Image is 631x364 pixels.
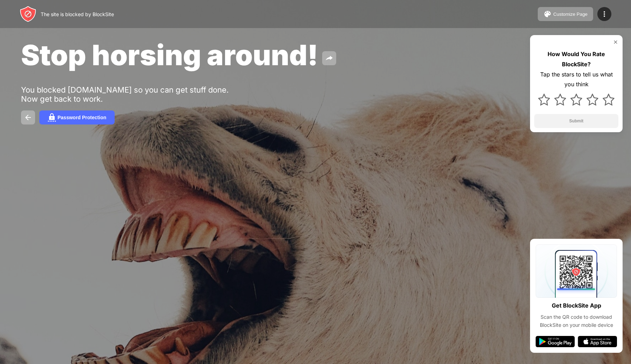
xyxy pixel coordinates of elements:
[554,94,566,106] img: star.svg
[578,336,617,347] img: app-store.svg
[534,49,618,69] div: How Would You Rate BlockSite?
[57,115,106,120] div: Password Protection
[21,38,318,72] span: Stop horsing around!
[39,110,115,124] button: Password Protection
[603,94,615,106] img: star.svg
[570,94,582,106] img: star.svg
[21,85,238,103] div: You blocked [DOMAIN_NAME] so you can get stuff done. Now get back to work.
[538,94,550,106] img: star.svg
[543,10,552,18] img: pallet.svg
[41,11,114,17] div: The site is blocked by BlockSite
[600,10,609,18] img: menu-icon.svg
[552,301,601,311] div: Get BlockSite App
[536,336,575,347] img: google-play.svg
[24,113,32,122] img: back.svg
[325,54,333,62] img: share.svg
[20,6,36,22] img: header-logo.svg
[586,94,598,106] img: star.svg
[536,313,617,329] div: Scan the QR code to download BlockSite on your mobile device
[534,114,618,128] button: Submit
[48,113,56,122] img: password.svg
[538,7,593,21] button: Customize Page
[534,69,618,90] div: Tap the stars to tell us what you think
[553,12,588,17] div: Customize Page
[536,244,617,298] img: qrcode.svg
[613,39,618,45] img: rate-us-close.svg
